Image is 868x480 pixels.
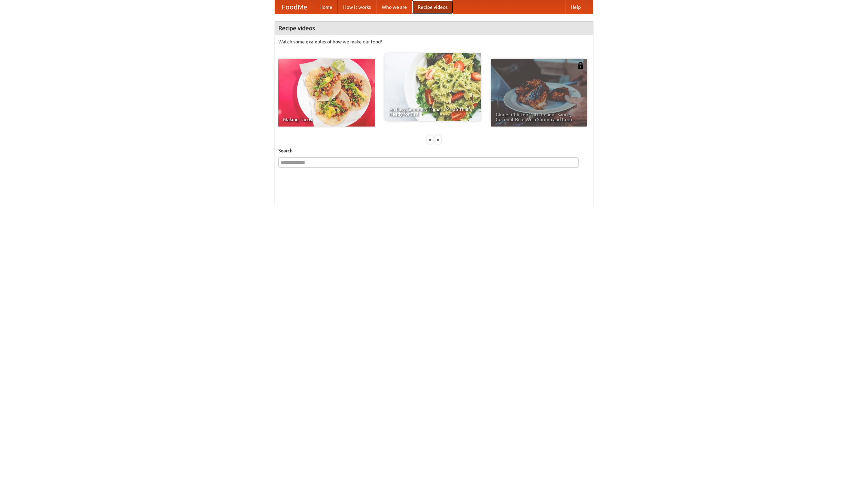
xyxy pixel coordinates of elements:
a: FoodMe [275,0,314,14]
a: An Easy, Summery Tomato Pasta That's Ready for Fall [384,53,481,121]
span: Making Tacos [283,117,370,122]
a: Home [314,0,338,14]
div: « [427,135,433,144]
a: Making Tacos [278,59,375,127]
a: Recipe videos [412,0,453,14]
div: » [435,135,441,144]
a: Who we are [376,0,412,14]
img: 483408.png [577,62,584,69]
h4: Recipe videos [275,21,593,35]
a: How it works [338,0,376,14]
span: An Easy, Summery Tomato Pasta That's Ready for Fall [389,107,476,116]
p: Watch some examples of how we make our food! [278,38,590,45]
h5: Search [278,147,590,154]
a: Help [565,0,586,14]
